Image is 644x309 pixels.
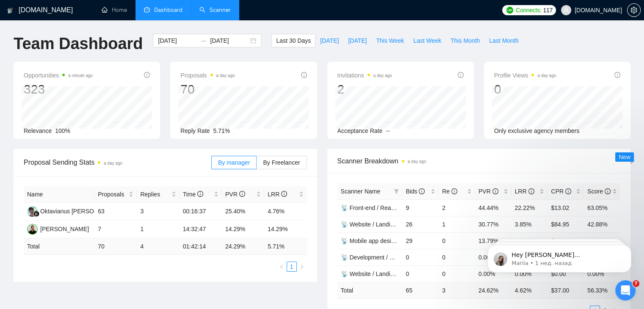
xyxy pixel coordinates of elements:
span: info-circle [197,191,203,197]
span: info-circle [565,188,571,194]
button: Last Week [409,34,446,47]
span: 7 [633,280,639,287]
div: 70 [180,81,235,97]
div: 0 [494,81,556,97]
time: a minute ago [68,73,93,78]
td: 9 [402,199,439,216]
td: 42.88% [584,216,620,232]
span: info-circle [419,188,425,194]
span: Bids [406,188,425,195]
td: 3 [439,282,475,298]
button: [DATE] [315,34,343,47]
td: 63 [94,203,137,221]
span: Last Month [489,36,518,45]
td: 25.40% [222,203,264,221]
span: info-circle [144,72,150,78]
span: By manager [218,159,250,166]
span: Score [587,188,610,195]
div: 2 [337,81,392,97]
td: 4 [137,238,179,255]
span: right [299,264,304,269]
div: [PERSON_NAME] [40,224,89,234]
span: info-circle [458,72,464,78]
button: [DATE] [343,34,371,47]
img: OO [27,206,38,217]
td: 44.44% [475,199,511,216]
time: a day ago [373,73,392,78]
span: filter [392,185,401,198]
th: Proposals [94,186,137,203]
span: info-circle [239,191,245,197]
span: Connects: [516,6,541,15]
span: info-circle [492,188,498,194]
span: setting [627,7,640,14]
time: a day ago [104,161,122,166]
span: filter [394,189,399,194]
span: -- [386,127,390,134]
span: 5.71% [213,127,230,134]
span: PVR [478,188,498,195]
td: 4.62 % [511,282,548,298]
td: 24.62 % [475,282,511,298]
td: 0 [439,265,475,282]
span: LRR [268,191,287,198]
span: info-circle [614,72,620,78]
span: dashboard [144,7,150,13]
td: 56.33 % [584,282,620,298]
td: 7 [94,221,137,238]
input: End date [210,36,249,45]
td: 65 [402,282,439,298]
button: This Month [446,34,484,47]
span: LRR [515,188,534,195]
span: Relevance [24,127,52,134]
button: Last 30 Days [271,34,315,47]
button: setting [627,3,641,17]
span: By Freelancer [263,159,300,166]
time: a day ago [408,159,426,164]
td: 3.85% [511,216,548,232]
span: Replies [140,190,169,199]
a: RB[PERSON_NAME] [27,225,89,232]
span: Acceptance Rate [337,127,383,134]
td: 63.05% [584,199,620,216]
li: Next Page [297,262,307,272]
button: left [276,262,287,272]
div: 323 [24,81,93,97]
td: 14:32:47 [180,221,222,238]
span: [DATE] [348,36,367,45]
time: a day ago [537,73,556,78]
span: Scanner Breakdown [337,156,621,166]
li: 1 [287,262,297,272]
a: 📡 Website / Landing Design [341,270,417,277]
td: 26 [402,216,439,232]
td: Total [337,282,403,298]
td: 29 [402,232,439,249]
a: 📡 Website / Landing Dev 1.2 [341,221,419,228]
span: info-circle [301,72,307,78]
a: 📡 Development / General [341,254,411,261]
td: 0 [439,249,475,265]
input: Start date [158,36,196,45]
span: PVR [225,191,245,198]
td: $13.02 [547,199,584,216]
td: Total [24,238,94,255]
td: 0 [402,265,439,282]
td: 22.22% [511,199,548,216]
span: info-circle [528,188,534,194]
span: Opportunities [24,70,93,80]
a: 1 [287,262,296,271]
iframe: Intercom live chat [615,280,636,301]
span: This Month [451,36,480,45]
span: user [563,7,569,13]
button: This Week [371,34,409,47]
span: [DATE] [320,36,339,45]
span: swap-right [200,37,207,44]
td: 70 [94,238,137,255]
img: RB [27,224,38,235]
span: Proposals [98,190,127,199]
td: 0 [402,249,439,265]
img: logo [7,4,13,17]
